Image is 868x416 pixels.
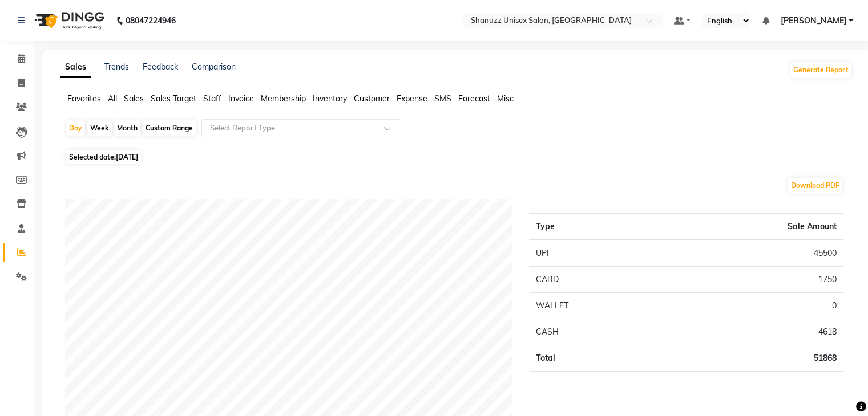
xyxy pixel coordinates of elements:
a: Comparison [192,62,236,72]
b: 08047224946 [126,5,176,36]
span: Sales [124,93,144,104]
span: Sales Target [151,93,196,104]
span: Forecast [458,93,490,104]
td: 45500 [663,240,843,267]
span: Expense [397,93,427,104]
div: Week [87,120,112,136]
span: Misc [497,93,514,104]
img: logo [29,5,107,36]
td: CASH [529,319,663,345]
a: Sales [60,57,91,78]
button: Generate Report [790,62,851,78]
td: CARD [529,267,663,293]
span: Membership [261,93,306,104]
td: UPI [529,240,663,267]
td: 0 [663,293,843,319]
td: Total [529,345,663,372]
span: Invoice [228,93,254,104]
div: Custom Range [143,120,196,136]
a: Trends [104,62,129,72]
span: [PERSON_NAME] [780,15,846,27]
th: Type [529,214,663,240]
span: All [108,93,117,104]
span: Inventory [313,93,347,104]
span: [DATE] [116,153,138,161]
span: Staff [203,93,221,104]
span: SMS [434,93,451,104]
button: Download PDF [788,178,842,194]
span: Selected date: [66,150,141,164]
th: Sale Amount [663,214,843,240]
td: WALLET [529,293,663,319]
td: 1750 [663,267,843,293]
a: Feedback [143,62,178,72]
span: Customer [354,93,390,104]
div: Day [66,120,85,136]
td: 4618 [663,319,843,345]
span: Favorites [67,93,101,104]
td: 51868 [663,345,843,372]
div: Month [114,120,140,136]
